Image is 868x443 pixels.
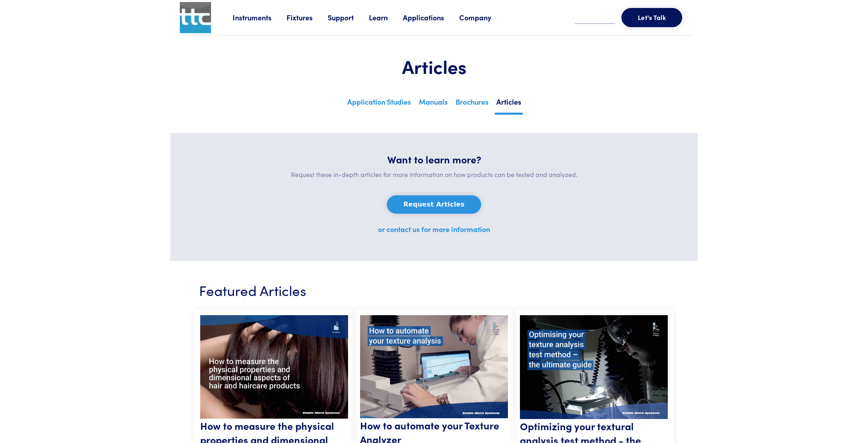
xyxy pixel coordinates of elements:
[495,95,523,115] a: Articles
[403,12,459,22] a: Applications
[459,12,506,22] a: Company
[199,280,669,300] h3: Featured Articles
[200,315,348,419] img: cosmetics-haircare.jpg
[520,315,668,419] img: optimizing-texture-analysis.jpg
[233,12,287,22] a: Instruments
[287,12,328,22] a: Fixtures
[189,169,679,180] p: Request these in-depth articles for more information on how products can be tested and analyzed.
[180,2,211,33] img: ttc_logo_1x1_v1.0.png
[369,12,403,22] a: Learn
[189,152,679,166] h5: Want to learn more?
[194,55,674,78] h1: Articles
[360,315,508,418] img: automation-of-texture-analysis.jpg
[346,95,412,113] a: Application Studies
[378,224,490,234] a: or contact us for more information
[387,195,481,214] button: Request Articles
[417,95,449,113] a: Manuals
[454,95,490,113] a: Brochures
[621,8,682,27] button: Let's Talk
[328,12,369,22] a: Support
